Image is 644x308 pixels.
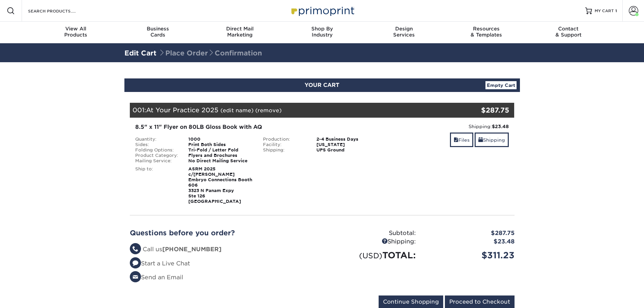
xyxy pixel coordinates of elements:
a: BusinessCards [117,22,199,43]
a: Resources& Templates [445,22,527,43]
span: Design [363,26,445,32]
div: [US_STATE] [311,142,386,147]
span: At Your Practice 2025 [146,106,218,114]
div: Product Category: [130,153,184,158]
a: Send an Email [130,274,183,281]
a: Edit Cart [124,49,157,57]
a: (remove) [255,107,282,114]
h2: Questions before you order? [130,229,317,237]
span: View All [35,26,117,32]
span: Business [117,26,199,32]
a: Shipping [475,133,509,147]
div: Marketing [199,26,281,38]
span: MY CART [595,8,614,14]
span: Resources [445,26,527,32]
div: Facility: [258,142,311,147]
a: Files [450,133,473,147]
a: Contact& Support [527,22,610,43]
div: 1000 [183,137,258,142]
a: Start a Live Chat [130,260,190,267]
small: (USD) [359,251,382,260]
div: Cards [117,26,199,38]
div: Services [363,26,445,38]
div: Industry [281,26,363,38]
div: Production: [258,137,311,142]
div: Mailing Service: [130,158,184,164]
div: Shipping: [322,237,421,246]
div: & Support [527,26,610,38]
input: SEARCH PRODUCTS..... [27,7,93,15]
div: & Templates [445,26,527,38]
div: 001: [130,103,450,118]
div: Ship to: [130,166,184,204]
a: DesignServices [363,22,445,43]
div: Flyers and Brochures [183,153,258,158]
span: Contact [527,26,610,32]
div: Products [35,26,117,38]
img: Primoprint [288,3,356,18]
div: Tri-Fold / Letter Fold [183,147,258,153]
strong: $23.48 [492,124,509,129]
a: (edit name) [220,107,254,114]
span: Shop By [281,26,363,32]
div: $287.75 [450,105,509,115]
div: TOTAL: [322,249,421,262]
a: Shop ByIndustry [281,22,363,43]
div: $23.48 [421,237,520,246]
a: View AllProducts [35,22,117,43]
strong: [PHONE_NUMBER] [162,246,221,253]
strong: ASRM 2025 c/[PERSON_NAME] Embryo Connections Booth 606 3323 N Panam Expy Ste 126 [GEOGRAPHIC_DATA] [188,166,252,204]
div: Quantity: [130,137,184,142]
div: UPS Ground [311,147,386,153]
div: Shipping: [391,123,509,130]
span: files [454,137,458,143]
div: Subtotal: [322,229,421,238]
div: Print Both Sides [183,142,258,147]
li: Call us [130,245,317,254]
a: Empty Cart [485,81,517,89]
div: $287.75 [421,229,520,238]
div: Folding Options: [130,147,184,153]
span: YOUR CART [305,82,339,88]
div: Sides: [130,142,184,147]
div: $311.23 [421,249,520,262]
a: Direct MailMarketing [199,22,281,43]
div: Shipping: [258,147,311,153]
span: shipping [478,137,483,143]
div: 8.5" x 11" Flyer on 80LB Gloss Book with AQ [135,123,381,131]
div: 2-4 Business Days [311,137,386,142]
span: Place Order Confirmation [159,49,262,57]
div: No Direct Mailing Service [183,158,258,164]
span: 1 [615,8,617,13]
span: Direct Mail [199,26,281,32]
